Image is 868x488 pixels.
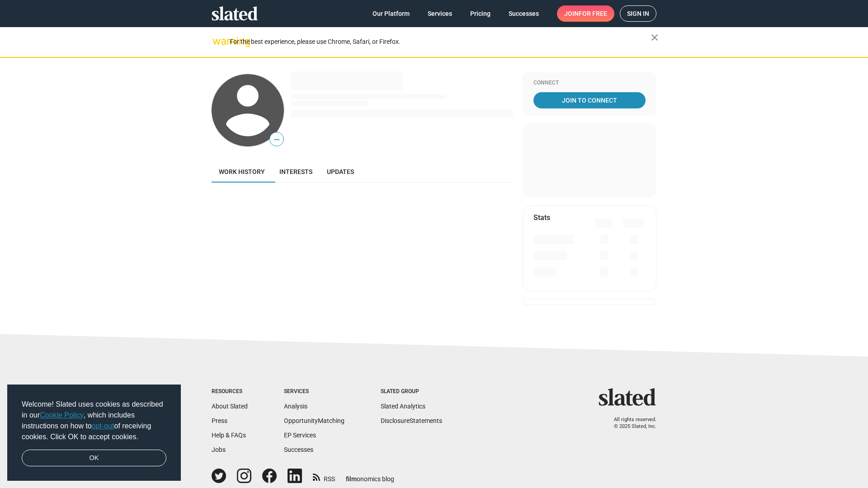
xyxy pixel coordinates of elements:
[381,417,442,424] a: DisclosureStatements
[381,403,425,410] a: Slated Analytics
[604,417,656,430] p: All rights reserved. © 2025 Slated, Inc.
[564,5,607,22] span: Join
[92,422,114,430] a: opt-out
[620,5,656,22] a: Sign in
[420,5,459,22] a: Services
[22,399,166,442] span: Welcome! Slated uses cookies as described in our , which includes instructions on how to of recei...
[212,417,227,424] a: Press
[284,417,344,424] a: OpportunityMatching
[579,5,607,22] span: for free
[365,5,417,22] a: Our Platform
[272,161,320,183] a: Interests
[22,450,166,467] a: dismiss cookie message
[284,446,313,453] a: Successes
[230,36,651,48] div: For the best experience, please use Chrome, Safari, or Firefox.
[212,403,248,410] a: About Slated
[535,92,644,108] span: Join To Connect
[313,469,335,483] a: RSS
[533,80,646,87] div: Connect
[212,388,248,395] div: Resources
[212,161,272,183] a: Work history
[284,432,316,439] a: EP Services
[381,388,442,395] div: Slated Group
[212,36,223,47] mat-icon: warning
[557,5,614,22] a: Joinfor free
[649,32,660,43] mat-icon: close
[219,168,265,175] span: Work history
[346,468,394,483] a: filmonomics blog
[320,161,361,183] a: Updates
[463,5,498,22] a: Pricing
[470,5,491,22] span: Pricing
[212,432,246,439] a: Help & FAQs
[7,385,181,481] div: cookieconsent
[279,168,312,175] span: Interests
[533,92,646,108] a: Join To Connect
[284,388,344,395] div: Services
[40,411,84,419] a: Cookie Policy
[627,6,649,21] span: Sign in
[327,168,354,175] span: Updates
[270,134,283,145] span: —
[509,5,539,22] span: Successes
[501,5,546,22] a: Successes
[428,5,452,22] span: Services
[346,475,357,483] span: film
[284,403,307,410] a: Analysis
[373,5,410,22] span: Our Platform
[533,213,550,222] mat-card-title: Stats
[212,446,226,453] a: Jobs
